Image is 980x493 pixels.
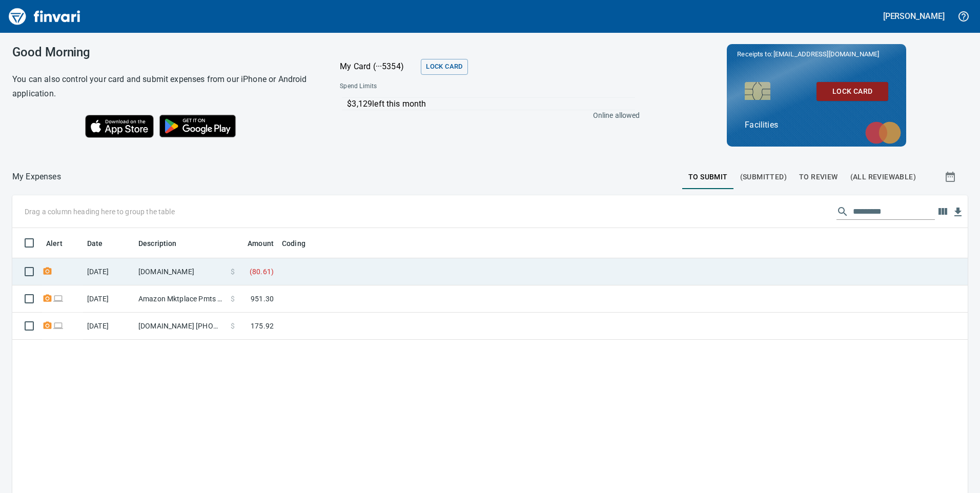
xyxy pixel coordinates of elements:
[799,171,838,183] span: To Review
[12,72,314,101] h6: You can also control your card and submit expenses from our iPhone or Android application.
[154,109,242,143] img: Get it on Google Play
[745,119,888,131] p: Facilities
[950,204,966,220] button: Download table
[772,49,880,59] span: [EMAIL_ADDRESS][DOMAIN_NAME]
[421,59,467,75] button: Lock Card
[85,115,154,138] img: Download on the App Store
[6,4,83,29] img: Finvari
[737,49,896,59] p: Receipts to:
[231,321,235,331] span: $
[231,294,235,304] span: $
[282,237,319,250] span: Coding
[282,237,305,250] span: Coding
[426,61,462,73] span: Lock Card
[688,171,728,183] span: To Submit
[881,8,947,24] button: [PERSON_NAME]
[83,258,134,285] td: [DATE]
[860,116,906,149] img: mastercard.svg
[740,171,787,183] span: (Submitted)
[12,171,61,183] p: My Expenses
[332,110,640,120] p: Online allowed
[25,207,175,217] p: Drag a column heading here to group the table
[46,237,63,250] span: Alert
[83,285,134,313] td: [DATE]
[134,258,227,285] td: [DOMAIN_NAME]
[12,171,61,183] nav: breadcrumb
[251,321,274,331] span: 175.92
[231,266,235,277] span: $
[935,165,968,189] button: Show transactions within a particular date range
[340,60,417,73] p: My Card (···5354)
[816,82,888,101] button: Lock Card
[250,266,274,277] span: ( 80.61 )
[46,237,76,250] span: Alert
[138,237,190,250] span: Description
[138,237,177,250] span: Description
[850,171,916,183] span: (All Reviewable)
[347,98,635,110] p: $3,129 left this month
[134,313,227,340] td: [DOMAIN_NAME] [PHONE_NUMBER] [GEOGRAPHIC_DATA]
[248,237,274,250] span: Amount
[42,295,53,302] span: Receipt Required
[87,237,116,250] span: Date
[42,268,53,275] span: Receipt Required
[87,237,103,250] span: Date
[12,45,314,59] h3: Good Morning
[53,295,64,302] span: Online transaction
[42,322,53,329] span: Receipt Required
[883,11,945,22] h5: [PERSON_NAME]
[134,285,227,313] td: Amazon Mktplace Pmts [DOMAIN_NAME][URL] WA
[53,322,64,329] span: Online transaction
[83,313,134,340] td: [DATE]
[340,81,507,92] span: Spend Limits
[251,294,274,304] span: 951.30
[825,85,880,98] span: Lock Card
[935,204,950,219] button: Choose columns to display
[234,237,274,250] span: Amount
